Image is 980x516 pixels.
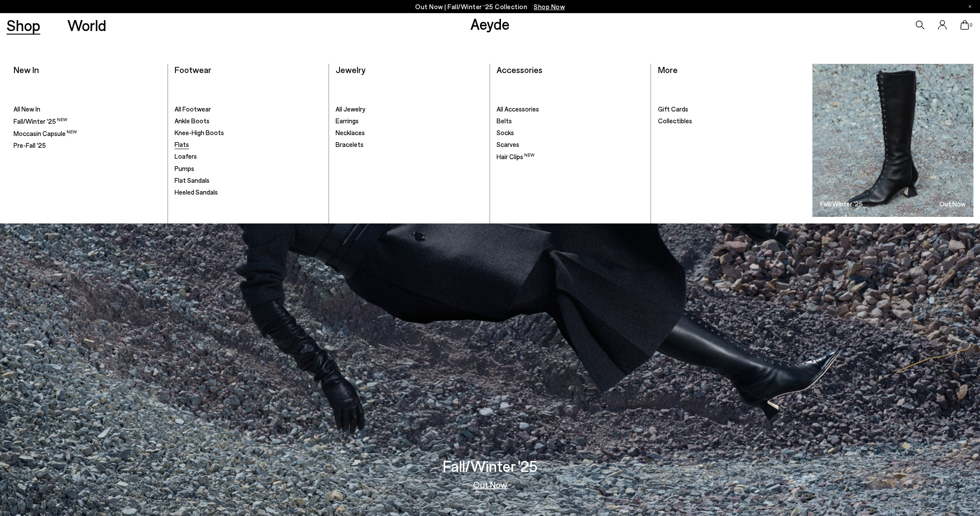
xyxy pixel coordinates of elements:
[175,105,322,114] a: All Footwear
[497,129,514,136] span: Socks
[658,64,678,75] a: More
[175,176,210,184] span: Flat Sandals
[175,64,211,75] a: Footwear
[336,129,483,137] a: Necklaces
[497,105,539,113] span: All Accessories
[497,105,644,114] a: All Accessories
[14,141,161,150] a: Pre-Fall '25
[175,117,322,126] a: Ankle Boots
[658,105,805,114] a: Gift Cards
[14,117,67,125] span: Fall/Winter '25
[415,1,565,12] p: Out Now | Fall/Winter ‘25 Collection
[534,3,565,10] span: Navigate to /collections/new-in
[497,153,535,160] span: Hair Clips
[14,64,39,75] a: New In
[175,164,322,173] a: Pumps
[812,64,973,217] a: Fall/Winter '25 Out Now
[969,23,973,28] span: 0
[336,105,365,113] span: All Jewelry
[960,20,969,30] a: 0
[336,105,483,114] a: All Jewelry
[812,64,973,217] img: Group_1295_900x.jpg
[497,140,519,148] span: Scarves
[658,117,692,125] span: Collectibles
[497,140,644,149] a: Scarves
[497,152,644,161] a: Hair Clips
[336,140,364,148] span: Bracelets
[336,117,483,126] a: Earrings
[7,17,40,33] a: Shop
[175,152,322,161] a: Loafers
[820,201,863,207] h3: Fall/Winter '25
[939,201,966,207] h3: Out Now
[175,129,322,137] a: Knee-High Boots
[497,117,644,126] a: Belts
[473,480,507,489] a: Out Now
[470,14,510,33] a: Aeyde
[336,140,483,149] a: Bracelets
[175,152,197,160] span: Loafers
[175,140,322,149] a: Flats
[497,64,542,75] a: Accessories
[14,141,46,149] span: Pre-Fall '25
[14,129,161,138] a: Moccasin Capsule
[14,105,40,113] span: All New In
[14,105,161,114] a: All New In
[175,129,224,136] span: Knee-High Boots
[336,129,365,136] span: Necklaces
[14,117,161,126] a: Fall/Winter '25
[175,105,211,113] span: All Footwear
[497,117,512,125] span: Belts
[336,117,359,125] span: Earrings
[175,188,322,197] a: Heeled Sandals
[175,188,218,196] span: Heeled Sandals
[175,164,194,172] span: Pumps
[497,129,644,137] a: Socks
[14,129,77,137] span: Moccasin Capsule
[175,117,210,125] span: Ankle Boots
[658,117,805,126] a: Collectibles
[336,64,365,75] a: Jewelry
[658,105,688,113] span: Gift Cards
[67,17,106,33] a: World
[175,140,189,148] span: Flats
[443,458,538,474] h3: Fall/Winter '25
[175,176,322,185] a: Flat Sandals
